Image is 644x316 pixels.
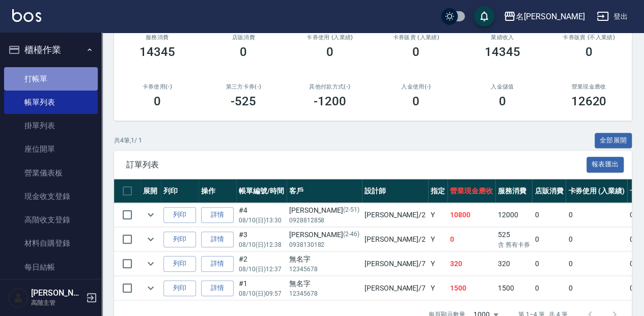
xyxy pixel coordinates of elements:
a: 詳情 [201,280,234,296]
h3: -525 [231,94,256,108]
th: 營業現金應收 [447,179,495,203]
td: Y [428,252,447,276]
div: [PERSON_NAME] [289,205,359,216]
td: [PERSON_NAME] /2 [362,227,428,251]
td: Y [428,227,447,251]
td: 1500 [495,276,533,300]
div: 無名字 [289,278,359,289]
td: #3 [236,227,287,251]
p: 含 舊有卡券 [498,240,530,249]
td: 12000 [495,203,533,227]
h2: 卡券使用(-) [126,83,188,90]
a: 現金收支登錄 [4,185,98,208]
td: 1500 [447,276,495,300]
h3: 0 [412,94,419,108]
a: 營業儀表板 [4,161,98,185]
button: 登出 [593,7,632,26]
p: 12345678 [289,265,359,274]
a: 詳情 [201,256,234,272]
td: 0 [566,203,627,227]
td: 0 [566,276,627,300]
h3: 0 [585,45,592,59]
th: 服務消費 [495,179,533,203]
h2: 入金儲值 [471,83,534,90]
th: 指定 [428,179,447,203]
button: expand row [143,280,158,296]
button: expand row [143,256,158,271]
button: 列印 [163,280,196,296]
td: 0 [566,252,627,276]
th: 展開 [141,179,161,203]
p: (2-51) [343,205,359,216]
button: 列印 [163,232,196,247]
h2: 營業現金應收 [558,83,620,90]
p: 0938130182 [289,240,359,249]
a: 詳情 [201,207,234,223]
h3: 0 [412,45,419,59]
button: expand row [143,232,158,247]
td: 320 [447,252,495,276]
p: 0928812858 [289,216,359,225]
button: 全部展開 [595,133,632,149]
a: 座位開單 [4,137,98,161]
td: [PERSON_NAME] /7 [362,252,428,276]
button: expand row [143,207,158,222]
button: 報表匯出 [586,157,624,173]
span: 訂單列表 [126,160,586,170]
h3: 12620 [571,94,606,108]
h3: 14345 [139,45,175,59]
th: 操作 [199,179,236,203]
div: 名[PERSON_NAME] [516,10,584,23]
h3: 0 [154,94,161,108]
p: (2-46) [343,229,359,240]
p: 高階主管 [31,298,83,307]
td: #2 [236,252,287,276]
th: 店販消費 [532,179,566,203]
h3: 14345 [485,45,520,59]
h2: 卡券使用 (入業績) [299,34,361,41]
td: #1 [236,276,287,300]
button: 列印 [163,256,196,272]
p: 08/10 (日) 12:37 [239,265,284,274]
td: Y [428,276,447,300]
td: 0 [566,227,627,251]
h2: 卡券販賣 (入業績) [385,34,447,41]
button: 列印 [163,207,196,223]
h2: 卡券販賣 (不入業績) [558,34,620,41]
th: 帳單編號/時間 [236,179,287,203]
h3: 0 [240,45,247,59]
th: 卡券使用 (入業績) [566,179,627,203]
button: save [474,6,494,26]
h2: 店販消費 [213,34,275,41]
a: 排班表 [4,279,98,302]
p: 08/10 (日) 13:30 [239,216,284,225]
a: 帳單列表 [4,91,98,114]
td: 0 [532,252,566,276]
p: 12345678 [289,289,359,298]
p: 08/10 (日) 12:38 [239,240,284,249]
h2: 其他付款方式(-) [299,83,361,90]
p: 08/10 (日) 09:57 [239,289,284,298]
a: 詳情 [201,232,234,247]
h3: -1200 [314,94,346,108]
button: 名[PERSON_NAME] [499,6,589,27]
div: [PERSON_NAME] [289,229,359,240]
th: 客戶 [287,179,362,203]
h5: [PERSON_NAME] [31,288,83,298]
td: 0 [532,203,566,227]
img: Person [8,288,29,308]
th: 列印 [161,179,199,203]
a: 材料自購登錄 [4,232,98,255]
h2: 入金使用(-) [385,83,447,90]
td: 525 [495,227,533,251]
h3: 服務消費 [126,34,188,41]
h3: 0 [499,94,506,108]
h3: 0 [326,45,333,59]
td: 0 [447,227,495,251]
td: [PERSON_NAME] /7 [362,276,428,300]
td: Y [428,203,447,227]
div: 無名字 [289,254,359,265]
td: 10800 [447,203,495,227]
td: #4 [236,203,287,227]
a: 報表匯出 [586,159,624,169]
